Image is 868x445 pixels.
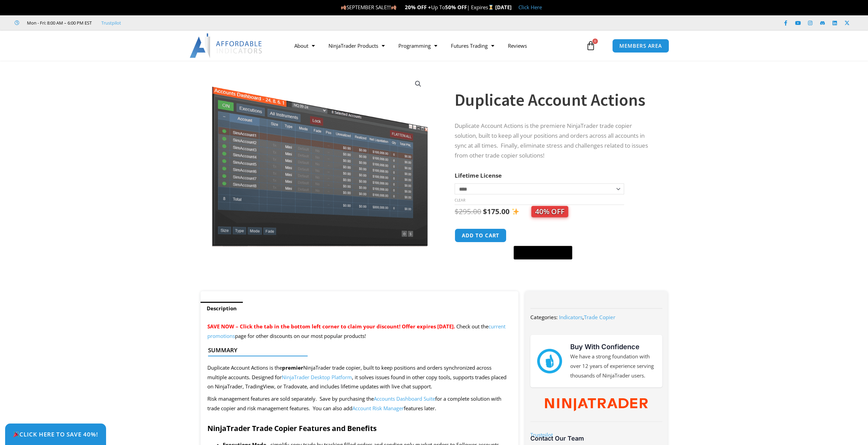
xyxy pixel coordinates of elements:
[190,33,263,58] img: LogoAI | Affordable Indicators – NinjaTrader
[444,38,501,54] a: Futures Trading
[208,347,506,354] h4: Summary
[514,246,572,259] button: Buy with GPay
[531,206,568,217] span: 40% OFF
[483,207,487,216] span: $
[288,38,584,54] nav: Menu
[518,4,542,11] a: Click Here
[374,395,435,402] a: Accounts Dashboard Suite
[392,38,444,54] a: Programming
[501,38,534,54] a: Reviews
[619,43,662,48] span: MEMBERS AREA
[455,207,459,216] span: $
[612,39,669,53] a: MEMBERS AREA
[512,227,574,244] iframe: Secure express checkout frame
[352,405,404,412] a: Account Risk Manager
[282,374,352,381] a: NinjaTrader Desktop Platform
[207,323,455,330] span: SAVE NOW – Click the tab in the bottom left corner to claim your discount! Offer expires [DATE].
[13,431,19,437] img: 🎉
[537,349,562,373] img: mark thumbs good 43913 | Affordable Indicators – NinjaTrader
[445,4,467,11] strong: 50% OFF
[495,4,512,11] strong: [DATE]
[530,314,558,321] span: Categories:
[341,4,495,11] span: SEPTEMBER SALE!!! Up To | Expires
[545,398,648,411] img: NinjaTrader Wordmark color RGB | Affordable Indicators – NinjaTrader
[101,19,121,27] a: Trustpilot
[570,352,656,381] p: We have a strong foundation with over 12 years of experience serving thousands of NinjaTrader users.
[455,172,502,179] label: Lifetime License
[288,38,322,54] a: About
[570,342,656,352] h3: Buy With Confidence
[592,39,598,44] span: 0
[488,5,494,10] img: ⌛
[455,121,654,161] p: Duplicate Account Actions is the premiere NinjaTrader trade copier solution, built to keep all yo...
[512,208,519,215] img: ✨
[13,431,98,437] span: Click Here to save 40%!
[341,5,346,10] img: 🍂
[405,4,431,11] strong: 20% OFF +
[483,207,510,216] bdi: 175.00
[455,198,465,203] a: Clear options
[576,36,606,56] a: 0
[25,19,92,27] span: Mon - Fri: 8:00 AM – 6:00 PM EST
[207,364,506,390] span: Duplicate Account Actions is the NinjaTrader trade copier, built to keep positions and orders syn...
[322,38,392,54] a: NinjaTrader Products
[210,73,429,247] img: Screenshot 2024-08-26 15414455555
[207,394,512,413] p: Risk management features are sold separately. Save by purchasing the for a complete solution with...
[559,314,583,321] a: Indicators
[455,88,654,112] h1: Duplicate Account Actions
[391,5,396,10] img: 🍂
[282,364,303,371] strong: premier
[455,207,481,216] bdi: 295.00
[207,322,512,341] p: Check out the page for other discounts on our most popular products!
[455,228,506,242] button: Add to cart
[584,314,615,321] a: Trade Copier
[201,302,243,315] a: Description
[412,78,424,90] a: View full-screen image gallery
[559,314,615,321] span: ,
[5,424,106,445] a: 🎉Click Here to save 40%!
